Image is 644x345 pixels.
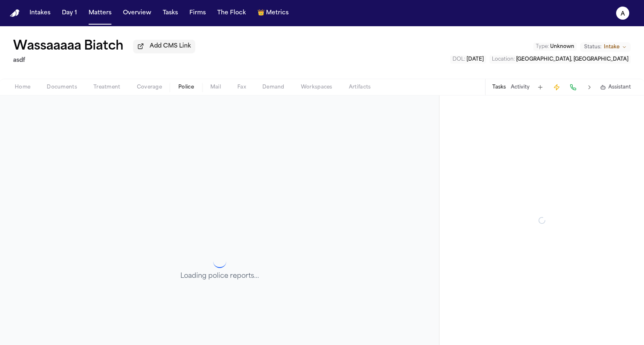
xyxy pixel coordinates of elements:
[584,44,601,50] span: Status:
[600,84,631,91] button: Assistant
[13,56,195,66] h2: asdf
[15,84,30,91] span: Home
[178,84,194,91] span: Police
[257,9,264,17] span: crown
[536,44,549,49] span: Type :
[237,84,246,91] span: Fax
[93,84,121,91] span: Treatment
[214,6,249,20] button: The Flock
[567,82,579,93] button: Make a Call
[492,84,506,91] button: Tasks
[85,6,115,20] button: Matters
[13,39,123,54] button: Edit matter name
[47,84,77,91] span: Documents
[159,6,181,20] button: Tasks
[453,57,465,62] span: DOL :
[533,43,577,51] button: Edit Type: Unknown
[608,84,631,91] span: Assistant
[489,55,631,64] button: Edit Location: San Jose, CA
[450,55,486,64] button: Edit DOL: 2025-01-02
[492,57,515,62] span: Location :
[550,44,574,49] span: Unknown
[254,6,292,20] button: crownMetrics
[133,40,195,53] button: Add CMS Link
[186,6,209,20] button: Firms
[349,84,371,91] span: Artifacts
[13,39,123,54] h1: Wassaaaaa Biatch
[551,82,562,93] button: Create Immediate Task
[26,6,54,20] button: Intakes
[262,84,284,91] span: Demand
[621,11,625,17] text: a
[150,42,191,50] span: Add CMS Link
[137,84,162,91] span: Coverage
[580,42,631,52] button: Change status from Intake
[516,57,628,62] span: [GEOGRAPHIC_DATA], [GEOGRAPHIC_DATA]
[180,271,259,281] p: Loading police reports...
[301,84,332,91] span: Workspaces
[120,6,155,20] button: Overview
[467,57,484,62] span: [DATE]
[59,6,80,20] button: Day 1
[10,9,20,17] img: Finch Logo
[210,84,221,91] span: Mail
[604,44,619,50] span: Intake
[535,82,546,93] button: Add Task
[266,9,289,17] span: Metrics
[511,84,530,91] button: Activity
[10,9,20,17] a: Home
